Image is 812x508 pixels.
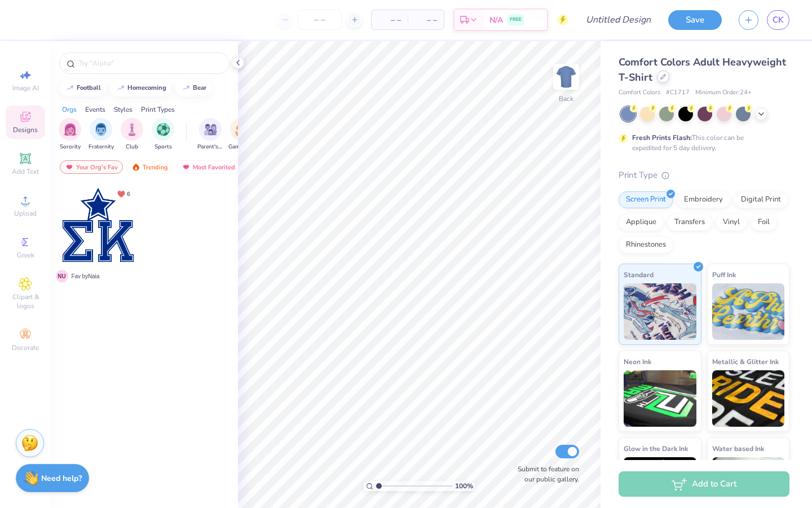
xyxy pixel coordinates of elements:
[228,118,254,151] div: filter for Game Day
[228,143,254,151] span: Game Day
[152,118,174,151] div: filter for Sports
[624,370,696,427] img: Neon Ink
[489,14,503,26] span: N/A
[298,10,342,30] input: – –
[712,283,785,340] img: Puff Ink
[13,125,38,134] span: Designs
[72,272,100,281] span: Fav by Naia
[141,104,175,115] div: Print Types
[65,163,74,171] img: most_fav.gif
[182,85,191,91] img: trend_line.gif
[14,209,37,218] span: Upload
[197,118,223,151] button: filter button
[56,270,68,282] span: N U
[677,191,730,208] div: Embroidery
[624,443,688,454] span: Glow in the Dark Ink
[193,85,206,91] div: bear
[197,143,223,151] span: Parent's Weekend
[767,10,789,30] a: CK
[176,160,240,174] div: Most Favorited
[235,123,248,136] img: Game Day Image
[17,251,34,260] span: Greek
[126,123,138,136] img: Club Image
[65,85,74,91] img: trend_line.gif
[60,143,81,151] span: Sorority
[511,464,579,484] label: Submit to feature on our public gallery.
[378,14,401,26] span: – –
[619,237,673,253] div: Rhinestones
[121,118,143,151] div: filter for Club
[619,191,673,208] div: Screen Print
[121,118,143,151] button: filter button
[77,85,101,91] div: football
[62,104,77,115] div: Orgs
[204,123,217,136] img: Parent's Weekend Image
[712,443,764,454] span: Water based Ink
[712,356,779,367] span: Metallic & Glitter Ink
[64,123,77,136] img: Sorority Image
[619,169,789,182] div: Print Type
[59,118,81,151] div: filter for Sorority
[12,167,39,176] span: Add Text
[712,269,736,281] span: Puff Ink
[114,104,133,115] div: Styles
[116,85,125,91] img: trend_line.gif
[619,55,786,84] span: Comfort Colors Adult Heavyweight T-Shirt
[85,104,105,115] div: Events
[624,283,696,340] img: Standard
[734,191,788,208] div: Digital Print
[182,163,191,171] img: most_fav.gif
[773,14,784,27] span: CK
[716,214,747,231] div: Vinyl
[175,80,211,97] button: bear
[695,88,752,98] span: Minimum Order: 24 +
[666,88,690,98] span: # C1717
[632,133,771,153] div: This color can be expedited for 5 day delivery.
[41,473,82,484] strong: Need help?
[131,163,140,171] img: trending.gif
[555,65,577,88] img: Back
[712,370,785,427] img: Metallic & Glitter Ink
[632,133,692,142] strong: Fresh Prints Flash:
[667,214,712,231] div: Transfers
[577,8,660,31] input: Untitled Design
[751,214,777,231] div: Foil
[668,10,722,30] button: Save
[89,118,114,151] div: filter for Fraternity
[152,118,174,151] button: filter button
[12,84,39,93] span: Image AI
[110,80,171,97] button: homecoming
[78,58,222,69] input: Try "Alpha"
[414,14,437,26] span: – –
[89,143,114,151] span: Fraternity
[624,269,654,281] span: Standard
[455,481,473,491] span: 100 %
[6,292,45,310] span: Clipart & logos
[126,143,138,151] span: Club
[59,118,81,151] button: filter button
[89,118,114,151] button: filter button
[95,123,107,136] img: Fraternity Image
[619,214,664,231] div: Applique
[12,343,39,352] span: Decorate
[60,160,123,174] div: Your Org's Fav
[228,118,254,151] button: filter button
[624,356,651,367] span: Neon Ink
[619,88,660,98] span: Comfort Colors
[127,85,166,91] div: homecoming
[559,94,573,104] div: Back
[197,118,223,151] div: filter for Parent's Weekend
[510,16,522,24] span: FREE
[155,143,172,151] span: Sports
[59,80,106,97] button: football
[157,123,170,136] img: Sports Image
[126,160,173,174] div: Trending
